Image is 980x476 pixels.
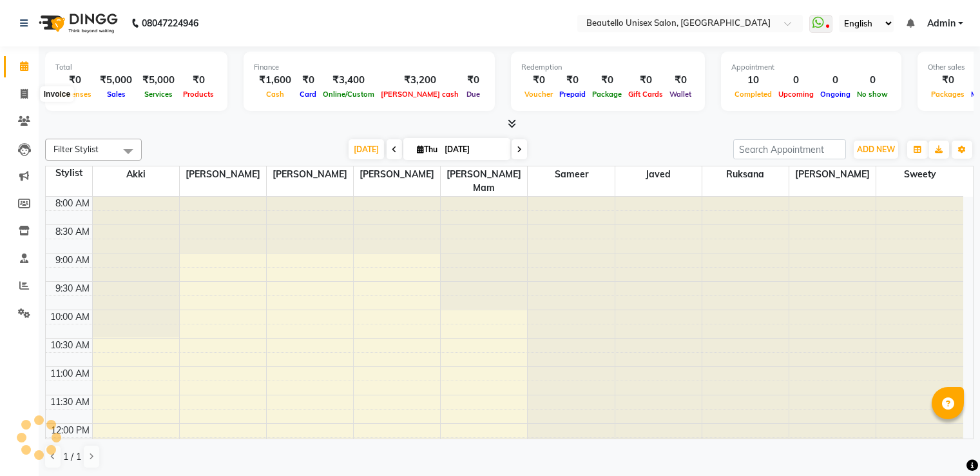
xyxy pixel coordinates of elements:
[254,73,296,88] div: ₹1,600
[48,310,92,324] div: 10:00 AM
[267,166,353,183] span: [PERSON_NAME]
[296,73,320,88] div: ₹0
[731,73,775,88] div: 10
[41,86,73,102] div: Invoice
[927,17,956,30] span: Admin
[854,90,891,99] span: No show
[876,166,963,183] span: Sweety
[296,90,320,99] span: Card
[48,424,92,437] div: 12:00 PM
[615,166,702,183] span: Javed
[625,73,666,88] div: ₹0
[666,90,695,99] span: Wallet
[93,166,179,183] span: Akki
[462,73,485,88] div: ₹0
[521,62,695,73] div: Redemption
[63,450,81,464] span: 1 / 1
[53,197,92,210] div: 8:00 AM
[789,166,876,183] span: [PERSON_NAME]
[53,282,92,295] div: 9:30 AM
[441,166,527,196] span: [PERSON_NAME] Mam
[589,73,625,88] div: ₹0
[414,144,441,154] span: Thu
[556,90,589,99] span: Prepaid
[48,395,92,409] div: 11:30 AM
[702,166,789,183] span: Ruksana
[48,367,92,381] div: 11:00 AM
[857,144,895,154] span: ADD NEW
[854,73,891,88] div: 0
[104,90,129,99] span: Sales
[928,73,968,88] div: ₹0
[141,90,176,99] span: Services
[320,90,378,99] span: Online/Custom
[53,225,92,239] div: 8:30 AM
[521,90,556,99] span: Voucher
[589,90,625,99] span: Package
[556,73,589,88] div: ₹0
[378,73,462,88] div: ₹3,200
[142,5,198,41] b: 08047224946
[378,90,462,99] span: [PERSON_NAME] cash
[775,90,817,99] span: Upcoming
[463,90,483,99] span: Due
[55,73,95,88] div: ₹0
[263,90,287,99] span: Cash
[180,166,266,183] span: [PERSON_NAME]
[46,166,92,180] div: Stylist
[254,62,485,73] div: Finance
[521,73,556,88] div: ₹0
[53,253,92,267] div: 9:00 AM
[33,5,121,41] img: logo
[731,62,891,73] div: Appointment
[349,139,384,159] span: [DATE]
[180,73,217,88] div: ₹0
[731,90,775,99] span: Completed
[48,339,92,352] div: 10:30 AM
[817,73,854,88] div: 0
[55,62,217,73] div: Total
[928,90,968,99] span: Packages
[733,139,846,159] input: Search Appointment
[53,144,99,154] span: Filter Stylist
[817,90,854,99] span: Ongoing
[180,90,217,99] span: Products
[354,166,440,183] span: [PERSON_NAME]
[441,140,505,159] input: 2025-09-04
[854,141,898,159] button: ADD NEW
[137,73,180,88] div: ₹5,000
[320,73,378,88] div: ₹3,400
[666,73,695,88] div: ₹0
[95,73,137,88] div: ₹5,000
[625,90,666,99] span: Gift Cards
[775,73,817,88] div: 0
[528,166,614,183] span: Sameer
